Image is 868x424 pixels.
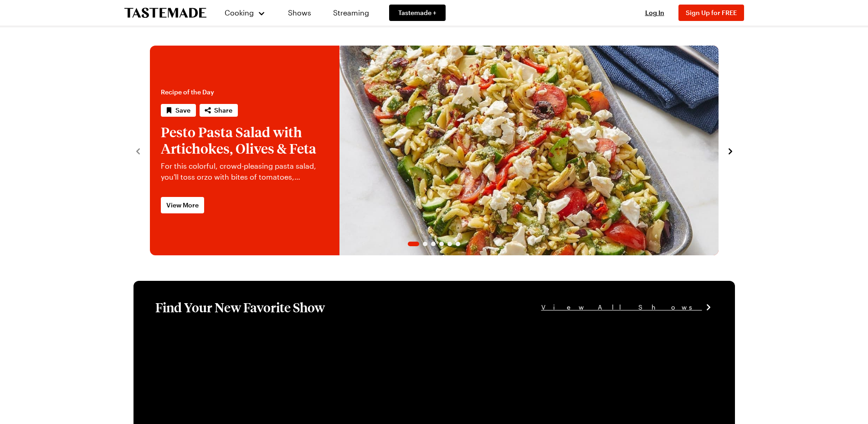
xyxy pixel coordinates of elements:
[726,145,735,156] button: navigate to next item
[431,242,436,246] span: Go to slide 3
[347,329,472,338] a: View full content for [object Object]
[166,201,199,210] span: View More
[541,302,702,312] span: View All Shows
[155,299,325,315] h1: Find Your New Favorite Show
[398,8,437,17] span: Tastemade +
[150,46,719,255] div: 1 / 6
[134,145,143,156] button: navigate to previous item
[637,8,673,17] button: Log In
[541,302,713,312] a: View All Shows
[214,106,232,115] span: Share
[200,104,238,117] button: Share
[686,9,737,16] span: Sign Up for FREE
[225,2,266,24] button: Cooking
[456,242,460,246] span: Go to slide 6
[408,242,419,246] span: Go to slide 1
[161,104,196,117] button: Save recipe
[161,197,204,213] a: View More
[389,5,446,21] a: Tastemade +
[225,8,254,17] span: Cooking
[539,329,663,338] a: View full content for [object Object]
[447,242,452,246] span: Go to slide 5
[645,9,664,16] span: Log In
[678,5,744,21] button: Sign Up for FREE
[124,8,206,18] a: To Tastemade Home Page
[423,242,427,246] span: Go to slide 2
[155,329,280,338] a: View full content for [object Object]
[175,106,190,115] span: Save
[439,242,444,246] span: Go to slide 4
